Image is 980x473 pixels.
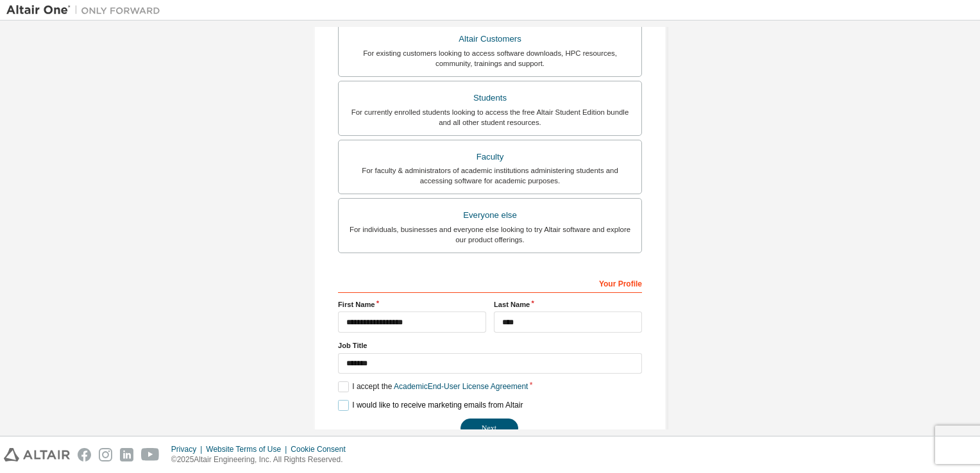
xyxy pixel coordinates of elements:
[346,89,634,107] div: Students
[171,444,206,454] div: Privacy
[338,381,528,392] label: I accept the
[338,272,642,293] div: Your Profile
[346,206,634,224] div: Everyone else
[346,30,634,48] div: Altair Customers
[6,4,167,17] img: Altair One
[346,148,634,166] div: Faculty
[291,444,353,454] div: Cookie Consent
[394,382,528,391] a: Academic End-User License Agreement
[120,448,133,461] img: linkedin.svg
[99,448,112,461] img: instagram.svg
[338,340,642,351] label: Job Title
[460,419,518,438] button: Next
[338,299,486,310] label: First Name
[141,448,160,461] img: youtube.svg
[171,454,353,465] p: © 2025 Altair Engineering, Inc. All Rights Reserved.
[338,400,523,411] label: I would like to receive marketing emails from Altair
[346,107,634,128] div: For currently enrolled students looking to access the free Altair Student Edition bundle and all ...
[78,448,91,461] img: facebook.svg
[346,165,634,186] div: For faculty & administrators of academic institutions administering students and accessing softwa...
[4,448,70,461] img: altair_logo.svg
[346,224,634,245] div: For individuals, businesses and everyone else looking to try Altair software and explore our prod...
[494,299,642,310] label: Last Name
[206,444,291,454] div: Website Terms of Use
[346,48,634,69] div: For existing customers looking to access software downloads, HPC resources, community, trainings ...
